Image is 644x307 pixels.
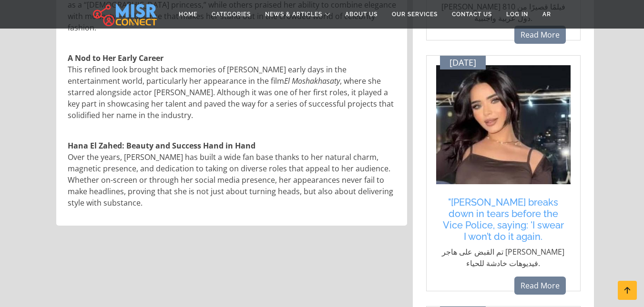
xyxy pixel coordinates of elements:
[265,10,322,19] span: News & Articles
[204,5,258,23] a: Categories
[441,246,566,269] p: تم القبض على هاجر [PERSON_NAME] فيديوهات خادشة للحياء.
[445,5,499,23] a: Contact Us
[450,58,476,68] span: [DATE]
[436,65,571,184] img: هاجر سليم في التحقيقات بعد القبض عليها.
[514,277,566,295] a: Read More
[284,76,340,86] em: El Moshakhasaty
[68,53,164,63] strong: A Nod to Her Early Career
[68,140,256,151] strong: Hana El Zahed: Beauty and Success Hand in Hand
[172,5,204,23] a: Home
[535,5,558,23] a: AR
[385,5,445,23] a: Our Services
[93,2,157,26] img: main.misr_connect
[338,5,385,23] a: About Us
[68,52,398,121] p: This refined look brought back memories of [PERSON_NAME] early days in the entertainment world, p...
[68,140,398,208] p: Over the years, [PERSON_NAME] has built a wide fan base thanks to her natural charm, magnetic pre...
[258,5,338,23] a: News & Articles
[514,26,566,44] a: Read More
[441,197,566,242] a: "[PERSON_NAME] breaks down in tears before the Vice Police, saying: 'I swear I won’t do it again.
[499,5,535,23] a: Log in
